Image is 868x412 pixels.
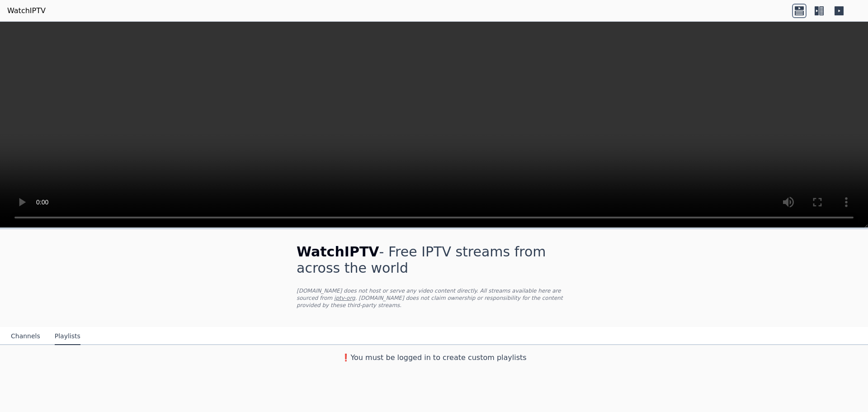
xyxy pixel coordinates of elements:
[7,5,46,16] a: WatchIPTV
[297,287,571,309] p: [DOMAIN_NAME] does not host or serve any video content directly. All streams available here are s...
[297,244,379,260] span: WatchIPTV
[297,244,571,276] h1: - Free IPTV streams from across the world
[11,328,40,345] button: Channels
[282,352,586,363] h3: ❗️You must be logged in to create custom playlists
[334,295,355,301] a: iptv-org
[55,328,80,345] button: Playlists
